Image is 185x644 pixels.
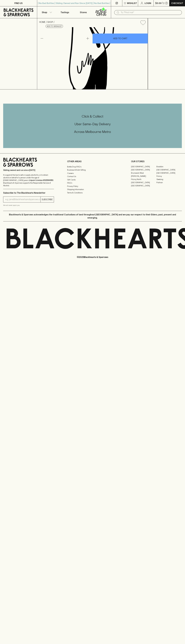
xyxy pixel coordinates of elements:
p: Sibling owned and run since [DATE] [3,169,54,171]
a: Tastings [56,6,74,18]
a: Terms & Conditions [67,191,118,194]
p: We will never spam you [3,204,54,207]
button: Shop [37,6,56,18]
a: Gift Cards [67,178,118,181]
button: ADD TO CART [93,34,148,43]
a: [GEOGRAPHIC_DATA] [156,171,182,175]
p: Shop [42,11,47,14]
a: [GEOGRAPHIC_DATA] [131,165,156,168]
a: Bottle Drop FAQ's [67,165,118,168]
a: Brunswick West [131,171,156,175]
p: Checkout [171,2,183,5]
p: Blackhearts & Sparrows acknowledges the traditional Custodians of land throughout [GEOGRAPHIC_DAT... [5,213,180,219]
p: Wishlist [127,2,137,5]
a: Careers [67,172,118,175]
p: Stores [80,11,87,14]
input: Try "Pinot noir" [121,10,180,15]
a: Business & Bulk Gifting [67,168,118,172]
h5: Across Melbourne Metro [3,130,182,134]
button: SUBSCRIBE [41,197,54,202]
strong: Liquor License #32064953 [29,179,53,181]
a: [GEOGRAPHIC_DATA] [131,168,156,171]
a: FAQ's [67,181,118,185]
a: [GEOGRAPHIC_DATA] [156,168,182,171]
a: Shipping Information [67,188,118,191]
button: Add to wishlist [46,25,63,28]
img: Good Land Smoovie Smoothie Sour Vegas Buffet [37,27,148,89]
a: Fitzroy [156,175,182,178]
input: e.g. jane@blackheartsandsparrows.com.au [5,197,40,202]
p: OTHER AREAS [67,160,118,163]
h5: Click & Collect [3,114,182,119]
button: Add to wishlist [139,19,147,26]
p: 0 [166,2,167,4]
a: [PERSON_NAME] [131,175,156,178]
a: Fitzroy North [131,178,156,181]
a: Stores [74,6,93,18]
p: Tastings [61,11,69,14]
p: FIND US [14,2,23,5]
h5: Uber Same-Day Delivery [3,122,182,126]
a: HOME [39,21,45,23]
a: Prahran [156,181,182,184]
p: ADD TO CART [113,37,127,40]
p: OUR STORES [131,160,182,163]
a: Geelong [156,178,182,181]
p: Login [145,2,151,5]
a: Contact Us [67,175,118,178]
a: [GEOGRAPHIC_DATA] [131,181,156,184]
p: It is against the law to sell or supply alcohol to, or to obtain alcohol on behalf of a person un... [3,174,54,187]
div: Call to action block [3,104,182,148]
a: Braddon [156,165,182,168]
a: Privacy Policy [67,185,118,188]
a: [GEOGRAPHIC_DATA] [131,184,156,187]
p: SUBSCRIBE [42,198,53,201]
a: SHOP [47,21,53,23]
p: $0.00 [155,2,162,5]
p: Subscribe to The Blackhearts Newsletter [3,191,54,194]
